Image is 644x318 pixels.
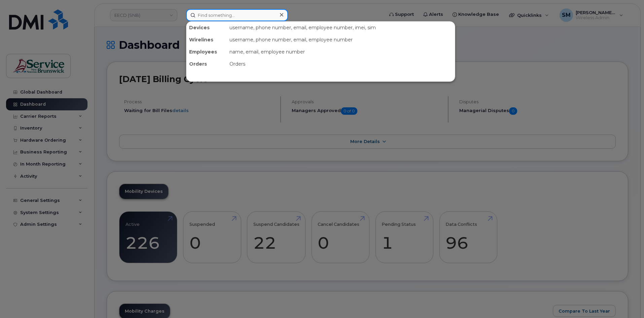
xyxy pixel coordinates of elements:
[186,46,227,58] div: Employees
[227,34,455,46] div: username, phone number, email, employee number
[186,34,227,46] div: Wirelines
[186,22,227,34] div: Devices
[186,58,227,70] div: Orders
[227,46,455,58] div: name, email, employee number
[227,22,455,34] div: username, phone number, email, employee number, imei, sim
[227,58,455,70] div: Orders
